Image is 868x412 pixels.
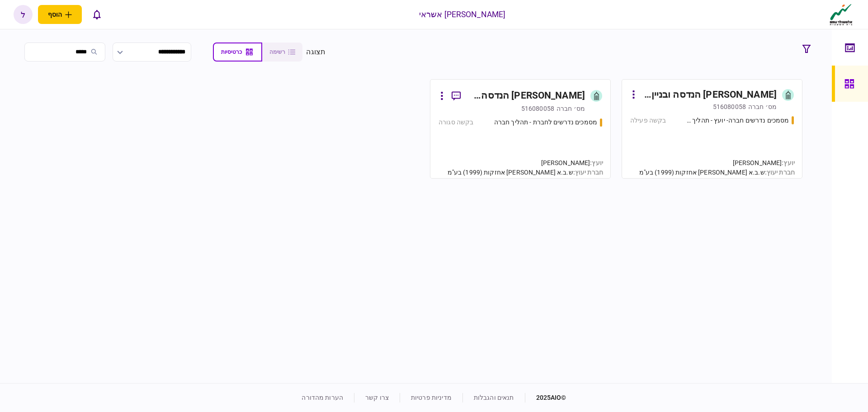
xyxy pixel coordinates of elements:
[641,88,777,102] div: [PERSON_NAME] הנדסה ובניין בע~מ
[269,49,285,55] span: רשימה
[782,159,795,166] span: יועץ :
[213,43,262,62] button: כרטיסיות
[748,102,777,111] div: מס׳ חברה
[713,102,746,111] div: 516080058
[639,168,795,177] div: ש.ב.א [PERSON_NAME] אחזקות (1999) בע"מ
[639,158,795,168] div: [PERSON_NAME]
[828,3,854,26] img: client company logo
[494,118,597,127] div: מסמכים נדרשים לחברת - תהליך חברה
[221,49,242,55] span: כרטיסיות
[14,5,33,24] button: ל
[448,158,603,168] div: [PERSON_NAME]
[684,116,789,125] div: מסמכים נדרשים חברה- יועץ - תהליך חברה
[573,169,603,176] span: חברת יעוץ :
[474,394,514,401] a: תנאים והגבלות
[630,116,666,125] div: בקשה פעילה
[262,43,302,62] button: רשימה
[622,79,802,179] a: [PERSON_NAME] הנדסה ובניין בע~ממס׳ חברה516080058מסמכים נדרשים חברה- יועץ - תהליך חברהבקשה פעילהיו...
[306,47,325,57] div: תצוגה
[439,118,473,127] div: בקשה סגורה
[521,104,554,113] div: 516080058
[411,394,452,401] a: מדיניות פרטיות
[765,169,795,176] span: חברת יעוץ :
[419,9,506,20] div: [PERSON_NAME] אשראי
[468,89,585,103] div: [PERSON_NAME] הנדסה ובניין בע"מ
[365,394,389,401] a: צרו קשר
[525,393,566,403] div: © 2025 AIO
[557,104,585,113] div: מס׳ חברה
[448,168,603,177] div: ש.ב.א [PERSON_NAME] אחזקות (1999) בע"מ
[38,5,82,24] button: פתח תפריט להוספת לקוח
[302,394,343,401] a: הערות מהדורה
[430,79,611,179] a: [PERSON_NAME] הנדסה ובניין בע"ממס׳ חברה516080058מסמכים נדרשים לחברת - תהליך חברהבקשה סגורהיועץ:[P...
[590,159,603,166] span: יועץ :
[87,5,106,24] button: פתח רשימת התראות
